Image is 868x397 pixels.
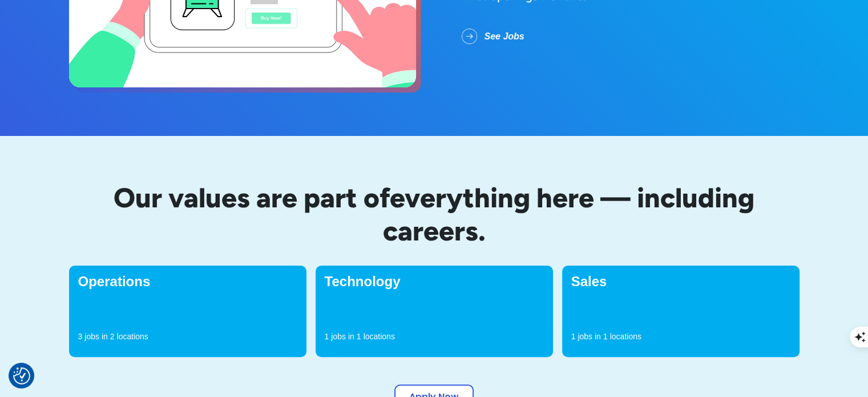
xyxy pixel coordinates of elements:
p: 1 [325,331,329,342]
img: Revisit consent button [13,367,30,384]
p: jobs in [331,331,354,342]
h4: Technology [325,275,544,288]
h4: Sales [571,275,790,288]
p: 1 [571,331,576,342]
p: locations [117,331,148,342]
button: Consent Preferences [13,367,30,384]
p: 2 [110,331,115,342]
h2: Our values are part of [69,182,800,247]
p: 3 [78,331,83,342]
p: 1 [603,331,608,342]
p: jobs in [84,331,107,342]
p: 1 [357,331,361,342]
h4: Operations [78,275,297,288]
span: everything here — including careers. [383,181,755,247]
p: locations [610,331,641,342]
p: jobs in [578,331,600,342]
p: locations [364,331,395,342]
a: See Jobs [462,22,543,51]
